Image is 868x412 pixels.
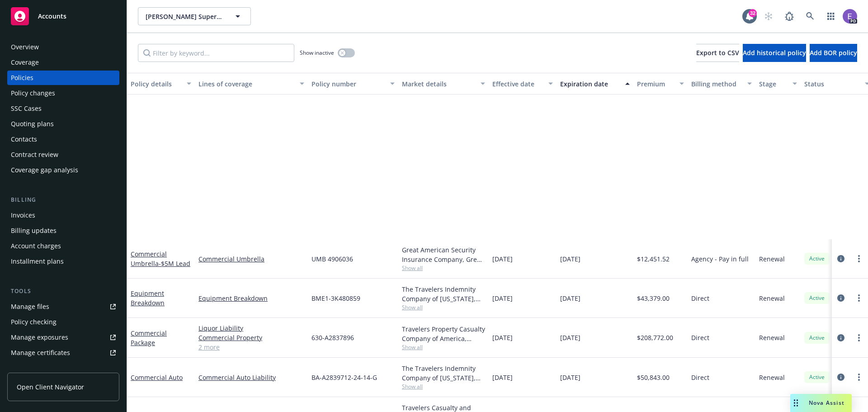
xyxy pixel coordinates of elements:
a: more [854,293,864,303]
button: Effective date [489,73,557,95]
span: Show all [402,264,485,272]
span: $43,379.00 [637,294,670,303]
div: 32 [749,9,757,17]
button: Nova Assist [790,394,852,412]
div: Expiration date [560,79,620,89]
div: Premium [637,79,674,89]
span: [DATE] [560,254,580,264]
span: BME1-3K480859 [311,294,360,303]
span: Renewal [759,254,785,264]
span: Active [808,255,826,263]
div: Manage exposures [11,330,68,345]
div: Billing method [691,79,742,89]
div: Travelers Property Casualty Company of America, Travelers Insurance [402,324,485,343]
a: circleInformation [835,253,846,264]
a: Commercial Auto Liability [198,373,304,382]
button: Add historical policy [743,44,806,62]
a: Equipment Breakdown [198,294,304,303]
span: Direct [691,333,709,342]
button: Lines of coverage [195,73,308,95]
img: photo [843,9,857,24]
div: Overview [11,40,39,54]
span: [DATE] [560,294,580,303]
span: Add historical policy [743,48,806,57]
div: Drag to move [790,394,802,412]
span: [DATE] [492,373,513,382]
div: Market details [402,79,475,89]
a: Commercial Auto [131,373,183,382]
span: UMB 4906036 [311,254,353,264]
a: Quoting plans [7,117,119,131]
span: Show all [402,343,485,351]
span: Renewal [759,373,785,382]
span: $50,843.00 [637,373,670,382]
a: Commercial Umbrella [131,250,190,268]
a: Accounts [7,4,119,29]
a: Commercial Package [131,329,167,347]
a: Commercial Property [198,333,304,342]
span: Active [808,373,826,381]
a: Manage files [7,299,119,314]
button: Policy details [127,73,195,95]
button: [PERSON_NAME] Supermarkets, Inc. [138,7,251,25]
a: Account charges [7,239,119,253]
a: more [854,332,864,343]
div: Coverage [11,55,39,70]
span: Add BOR policy [810,48,857,57]
a: Installment plans [7,254,119,269]
a: SSC Cases [7,101,119,116]
span: Direct [691,373,709,382]
a: Policy changes [7,86,119,100]
div: Effective date [492,79,543,89]
div: Policies [11,71,33,85]
a: Policy checking [7,315,119,329]
span: Active [808,334,826,342]
div: Policy details [131,79,181,89]
div: Manage files [11,299,49,314]
span: Export to CSV [696,48,739,57]
span: Accounts [38,13,66,20]
a: Search [801,7,819,25]
a: Manage BORs [7,361,119,375]
span: Renewal [759,294,785,303]
div: Installment plans [11,254,64,269]
div: Policy changes [11,86,55,100]
div: SSC Cases [11,101,42,116]
span: $12,451.52 [637,254,670,264]
div: Status [804,79,859,89]
span: [PERSON_NAME] Supermarkets, Inc. [146,12,224,21]
div: Manage BORs [11,361,53,375]
a: Coverage gap analysis [7,163,119,177]
div: Policy checking [11,315,57,329]
div: Tools [7,287,119,296]
div: Contract review [11,147,58,162]
a: Switch app [822,7,840,25]
a: circleInformation [835,372,846,383]
span: $208,772.00 [637,333,673,342]
span: Direct [691,294,709,303]
a: circleInformation [835,332,846,343]
div: Lines of coverage [198,79,294,89]
span: Agency - Pay in full [691,254,749,264]
a: Contract review [7,147,119,162]
span: - $5M Lead [159,259,190,268]
div: Contacts [11,132,37,147]
a: Invoices [7,208,119,223]
button: Premium [633,73,688,95]
button: Add BOR policy [810,44,857,62]
span: Show inactive [300,49,334,57]
a: Policies [7,71,119,85]
span: Open Client Navigator [17,382,84,392]
div: Coverage gap analysis [11,163,78,177]
a: Contacts [7,132,119,147]
a: more [854,372,864,383]
input: Filter by keyword... [138,44,294,62]
span: 630-A2837896 [311,333,354,342]
div: Great American Security Insurance Company, Great American Insurance Group, Essential Services & P... [402,245,485,264]
button: Market details [398,73,489,95]
button: Policy number [308,73,398,95]
span: Show all [402,303,485,311]
a: Overview [7,40,119,54]
div: Billing [7,195,119,204]
span: [DATE] [560,333,580,342]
